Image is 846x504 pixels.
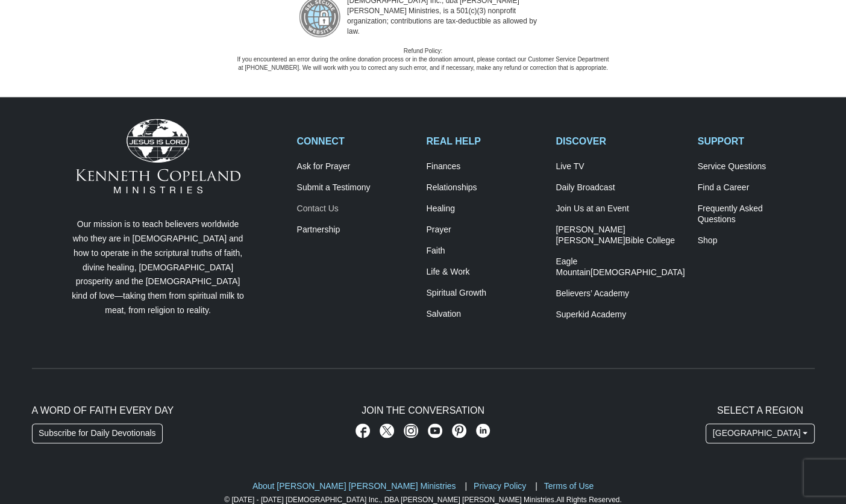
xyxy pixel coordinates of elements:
[556,135,685,147] h2: DISCOVER
[426,182,543,193] a: Relationships
[76,119,240,193] img: Kenneth Copeland Ministries
[556,225,685,246] a: [PERSON_NAME] [PERSON_NAME]Bible College
[32,423,163,444] a: Subscribe for Daily Devotionals
[252,481,456,491] a: About [PERSON_NAME] [PERSON_NAME] Ministries
[706,405,814,416] h2: Select A Region
[426,225,543,235] a: Prayer
[236,47,610,73] p: Refund Policy: If you encountered an error during the online donation process or in the donation ...
[426,204,543,214] a: Healing
[297,135,414,147] h2: CONNECT
[286,496,382,504] a: [DEMOGRAPHIC_DATA] Inc.,
[556,182,685,193] a: Daily Broadcast
[698,161,815,172] a: Service Questions
[426,288,543,299] a: Spiritual Growth
[426,309,543,320] a: Salvation
[297,161,414,172] a: Ask for Prayer
[426,246,543,257] a: Faith
[698,235,815,246] a: Shop
[556,161,685,172] a: Live TV
[625,235,675,245] span: Bible College
[698,204,815,225] a: Frequently AskedQuestions
[544,481,594,491] a: Terms of Use
[297,225,414,235] a: Partnership
[706,423,814,444] button: [GEOGRAPHIC_DATA]
[297,405,550,416] h2: Join The Conversation
[474,481,526,491] a: Privacy Policy
[32,405,174,415] span: A Word of Faith Every Day
[297,204,414,214] a: Contact Us
[426,267,543,278] a: Life & Work
[384,496,556,504] a: DBA [PERSON_NAME] [PERSON_NAME] Ministries.
[224,496,283,504] a: © [DATE] - [DATE]
[556,310,685,320] a: Superkid Academy
[556,288,685,299] a: Believers’ Academy
[556,257,685,278] a: Eagle Mountain[DEMOGRAPHIC_DATA]
[698,182,815,193] a: Find a Career
[591,267,685,277] span: [DEMOGRAPHIC_DATA]
[698,135,815,147] h2: SUPPORT
[426,135,543,147] h2: REAL HELP
[297,182,414,193] a: Submit a Testimony
[69,217,247,318] p: Our mission is to teach believers worldwide who they are in [DEMOGRAPHIC_DATA] and how to operate...
[426,161,543,172] a: Finances
[556,204,685,214] a: Join Us at an Event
